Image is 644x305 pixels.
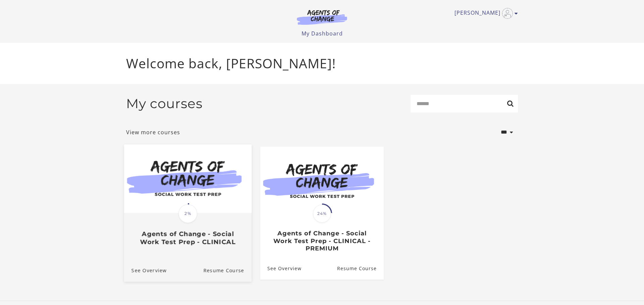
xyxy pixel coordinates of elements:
[454,8,515,19] a: Toggle menu
[260,257,302,279] a: Agents of Change - Social Work Test Prep - CLINICAL - PREMIUM: See Overview
[124,259,167,281] a: Agents of Change - Social Work Test Prep - CLINICAL: See Overview
[337,257,384,279] a: Agents of Change - Social Work Test Prep - CLINICAL - PREMIUM: Resume Course
[126,54,518,73] p: Welcome back, [PERSON_NAME]!
[290,9,354,25] img: Agents of Change Logo
[313,205,331,223] span: 24%
[203,259,252,281] a: Agents of Change - Social Work Test Prep - CLINICAL: Resume Course
[126,96,203,111] h2: My courses
[131,230,244,245] h3: Agents of Change - Social Work Test Prep - CLINICAL
[178,204,197,223] span: 2%
[126,128,180,136] a: View more courses
[267,230,376,252] h3: Agents of Change - Social Work Test Prep - CLINICAL - PREMIUM
[302,30,343,37] a: My Dashboard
